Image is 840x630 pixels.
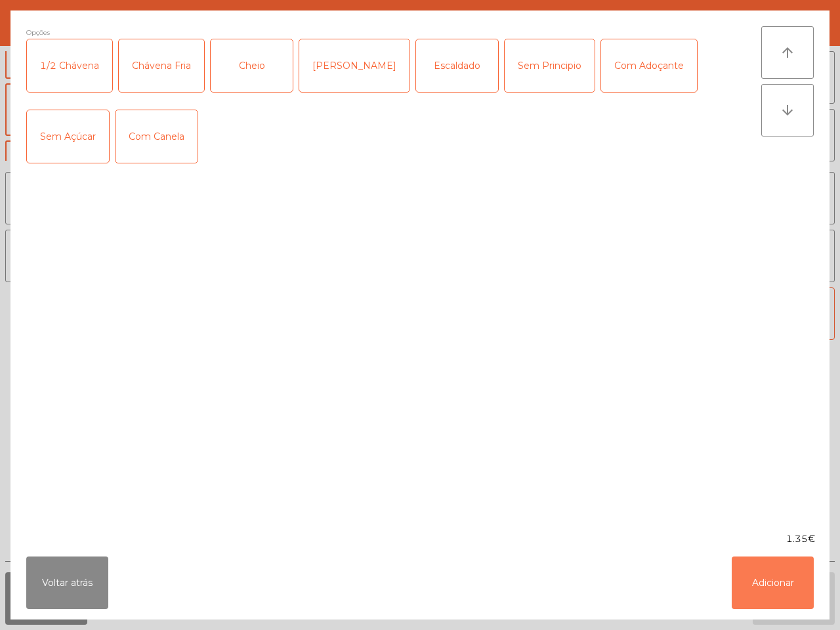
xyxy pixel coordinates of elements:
span: Opções [26,26,50,39]
button: arrow_downward [761,84,814,136]
div: Sem Principio [505,39,595,92]
div: Chávena Fria [119,39,204,92]
button: Adicionar [732,556,814,609]
div: 1/2 Chávena [27,39,112,92]
div: Cheio [211,39,293,92]
i: arrow_downward [780,102,795,118]
i: arrow_upward [780,45,795,60]
div: Escaldado [416,39,498,92]
div: Com Adoçante [601,39,697,92]
div: [PERSON_NAME] [299,39,409,92]
div: Com Canela [115,110,198,163]
button: arrow_upward [761,26,814,79]
div: Sem Açúcar [27,110,109,163]
button: Voltar atrás [26,556,108,609]
div: 1.35€ [10,532,829,546]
